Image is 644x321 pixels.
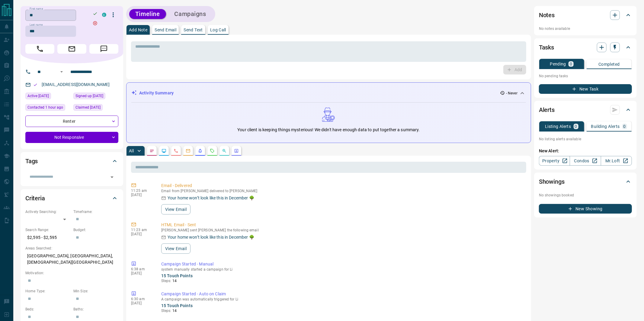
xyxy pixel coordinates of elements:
div: Notes [539,8,632,22]
h2: Alerts [539,105,555,115]
svg: Emails [186,148,191,153]
p: Campaign Started - Auto on Claim [161,291,524,297]
a: Condos [570,156,601,166]
button: Campaigns [168,9,212,19]
p: No notes available [539,26,632,31]
p: Campaign Started - Manual [161,261,524,267]
label: First name [30,7,43,11]
p: Send Text [184,28,203,32]
p: [DATE] [131,301,152,305]
div: Alerts [539,103,632,117]
p: 0 [575,124,577,129]
h2: Showings [539,177,565,186]
p: 6:30 am [131,297,152,301]
p: 11:25 am [131,189,152,193]
p: system manually started a campaign for Li [161,267,524,272]
p: Your home won’t look like this in December 🌳 [168,234,254,240]
p: Motivation: [25,270,118,276]
p: 6:38 am [131,267,152,271]
p: Pending [550,62,566,66]
button: New Showing [539,204,632,214]
p: - Never [506,91,517,96]
svg: Notes [149,148,154,153]
p: [DATE] [131,193,152,197]
p: All [129,149,134,153]
svg: Calls [174,148,178,153]
p: $2,595 - $2,595 [25,233,70,243]
p: No pending tasks [539,72,632,81]
span: Claimed [DATE] [75,104,101,110]
span: 14 [172,309,177,313]
h2: Tasks [539,43,554,52]
p: Completed [598,62,620,66]
div: Tasks [539,40,632,55]
svg: Lead Browsing Activity [162,148,166,153]
p: Home Type: [25,288,70,294]
h2: Notes [539,10,555,20]
span: Active [DATE] [27,93,49,99]
p: Your home won’t look like this in December 🌳 [168,195,254,201]
p: Listing Alerts [545,124,571,129]
div: Tue Jun 04 2019 [73,104,118,113]
button: Open [108,173,116,181]
p: Email from [PERSON_NAME] delivered to [PERSON_NAME] [161,189,524,193]
div: Mon Sep 15 2025 [25,104,70,113]
p: Steps: [161,308,524,313]
p: [DATE] [131,271,152,275]
p: Building Alerts [591,124,620,129]
p: Timeframe: [73,209,118,215]
p: Send Email [155,28,176,32]
button: View Email [161,243,191,254]
p: Steps: [161,278,524,284]
span: Email [57,44,86,54]
a: 15 Touch Points [161,303,193,308]
svg: Agent Actions [234,148,239,153]
p: Budget: [73,227,118,233]
span: Contacted 1 hour ago [27,104,63,110]
p: Beds: [25,307,70,312]
p: Activity Summary [139,90,174,96]
p: Actively Searching: [25,209,70,215]
p: Areas Searched: [25,246,118,251]
p: 11:23 am [131,228,152,232]
button: View Email [161,204,191,215]
p: [PERSON_NAME] sent [PERSON_NAME] the following email [161,228,524,232]
p: Your client is keeping things mysterious! We didn't have enough data to put together a summary. [237,127,420,133]
button: Timeline [129,9,166,19]
p: [DATE] [131,232,152,236]
p: Search Range: [25,227,70,233]
div: condos.ca [102,13,106,17]
p: Log Call [210,28,226,32]
div: Tue Jun 04 2019 [73,93,118,101]
p: Email - Delivered [161,183,524,189]
h2: Criteria [25,193,45,203]
div: Criteria [25,191,118,205]
span: Call [25,44,54,54]
p: HTML Email - Sent [161,222,524,228]
p: Baths: [73,307,118,312]
svg: Listing Alerts [198,148,203,153]
p: New Alert: [539,148,632,154]
div: Showings [539,174,632,189]
p: Add Note [129,28,147,32]
a: Property [539,156,570,166]
span: Message [89,44,118,54]
div: Tue Jun 04 2019 [25,93,70,101]
svg: Email Valid [33,83,37,87]
a: Mr.Loft [601,156,632,166]
svg: Opportunities [222,148,227,153]
a: 15 Touch Points [161,273,193,278]
div: Tags [25,154,118,168]
div: Not Responsive [25,132,118,143]
a: [EMAIL_ADDRESS][DOMAIN_NAME] [42,82,110,87]
button: Open [58,68,65,75]
span: 14 [172,279,177,283]
button: New Task [539,84,632,94]
p: 0 [623,124,626,129]
p: Min Size: [73,288,118,294]
div: Activity Summary- Never [131,87,526,99]
h2: Tags [25,156,38,166]
p: [GEOGRAPHIC_DATA], [GEOGRAPHIC_DATA], [DEMOGRAPHIC_DATA][GEOGRAPHIC_DATA] [25,251,118,267]
p: 0 [570,62,572,66]
p: No showings booked [539,192,632,198]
